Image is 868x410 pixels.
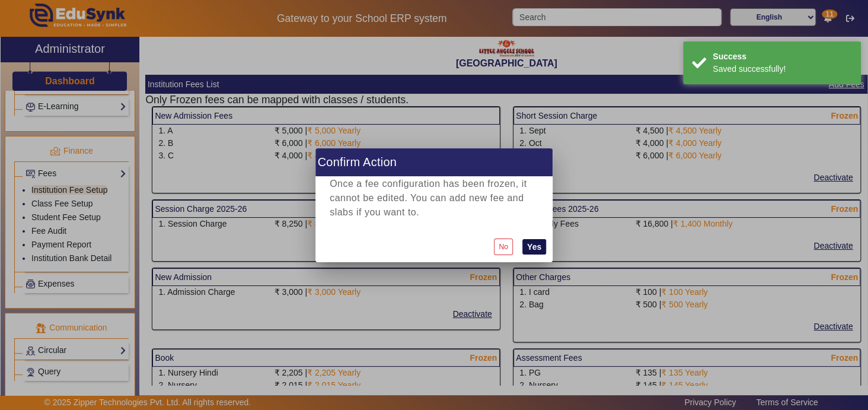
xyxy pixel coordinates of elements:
div: Success [713,50,852,63]
div: Saved successfully! [713,63,852,75]
button: Yes [522,239,546,255]
p: Once a fee configuration has been frozen, it cannot be edited. You can add new fee and slabs if y... [330,177,538,220]
button: No [494,239,513,255]
h1: Confirm Action [315,148,553,176]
